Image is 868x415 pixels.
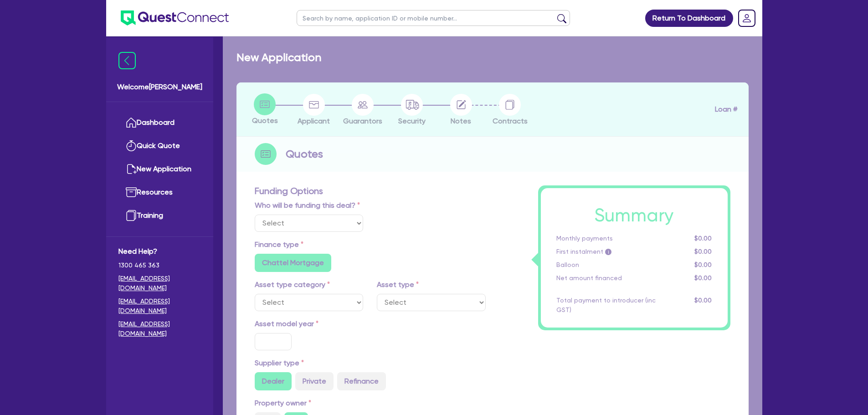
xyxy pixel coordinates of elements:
[126,210,137,221] img: training
[126,187,137,198] img: resources
[118,261,201,270] span: 1300 465 363
[118,319,201,338] a: [EMAIL_ADDRESS][DOMAIN_NAME]
[297,10,570,26] input: Search by name, application ID or mobile number...
[118,246,201,257] span: Need Help?
[121,10,229,26] img: quest-connect-logo-blue
[118,297,201,316] a: [EMAIL_ADDRESS][DOMAIN_NAME]
[126,140,137,151] img: quick-quote
[118,274,201,293] a: [EMAIL_ADDRESS][DOMAIN_NAME]
[118,134,201,158] a: Quick Quote
[645,10,733,27] a: Return To Dashboard
[735,6,759,30] a: Dropdown toggle
[118,181,201,204] a: Resources
[118,52,136,69] img: icon-menu-close
[118,204,201,227] a: Training
[126,164,137,174] img: new-application
[118,111,201,134] a: Dashboard
[118,158,201,181] a: New Application
[117,82,202,92] span: Welcome [PERSON_NAME]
